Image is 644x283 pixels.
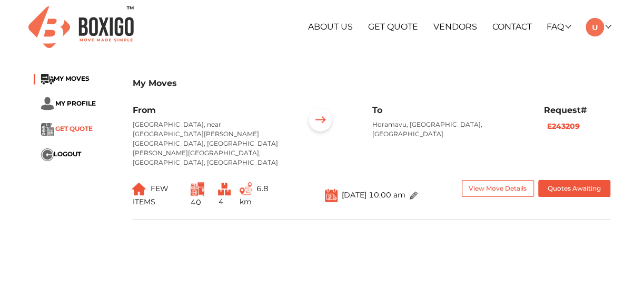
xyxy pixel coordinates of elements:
a: About Us [308,22,353,32]
a: Vendors [433,22,477,32]
img: ... [41,74,54,84]
a: ... GET QUOTE [41,125,93,133]
a: FAQ [547,22,570,32]
span: MY MOVES [54,74,90,82]
img: ... [325,188,338,202]
p: Horamavu, [GEOGRAPHIC_DATA], [GEOGRAPHIC_DATA] [372,120,528,139]
button: E243209 [544,120,583,133]
a: Contact [492,22,531,32]
img: ... [41,123,54,136]
p: [GEOGRAPHIC_DATA], near [GEOGRAPHIC_DATA][PERSON_NAME][GEOGRAPHIC_DATA], [GEOGRAPHIC_DATA][PERSON... [132,120,288,167]
span: 40 [191,197,201,207]
img: ... [304,105,336,138]
span: GET QUOTE [55,125,93,133]
img: ... [191,182,204,196]
img: ... [132,183,146,195]
b: E243209 [547,121,580,131]
h6: Request# [544,105,610,115]
img: ... [218,183,231,195]
img: ... [41,148,54,161]
span: LOGOUT [54,150,81,158]
span: MY PROFILE [55,99,96,107]
a: ... MY PROFILE [41,99,96,107]
h6: From [132,105,288,115]
img: ... [240,182,252,195]
img: ... [41,97,54,110]
h6: To [372,105,528,115]
span: FEW ITEMS [132,184,168,206]
img: ... [410,192,418,200]
h3: My Moves [132,78,610,88]
button: Quotes Awaiting [538,180,610,197]
a: ...MY MOVES [41,74,90,82]
span: [DATE] 10:00 am [342,190,405,200]
img: Boxigo [28,6,134,48]
button: ...LOGOUT [41,148,81,161]
a: Get Quote [368,22,418,32]
span: 4 [218,197,223,206]
button: View Move Details [462,180,534,197]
